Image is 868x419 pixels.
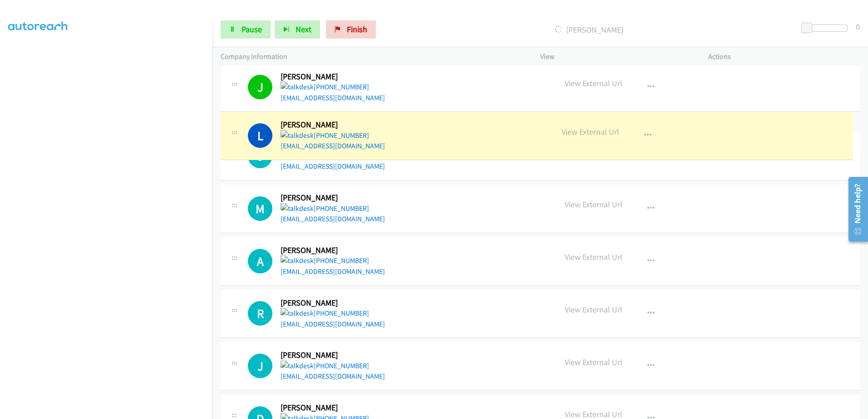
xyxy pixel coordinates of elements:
[565,356,622,368] p: View External Url
[281,214,385,223] a: [EMAIL_ADDRESS][DOMAIN_NAME]
[248,301,272,326] h1: R
[281,93,385,102] a: [EMAIL_ADDRESS][DOMAIN_NAME]
[281,372,385,380] a: [EMAIL_ADDRESS][DOMAIN_NAME]
[281,162,385,171] a: [EMAIL_ADDRESS][DOMAIN_NAME]
[281,83,369,91] a: [PHONE_NUMBER]
[248,196,272,221] h1: M
[347,24,367,34] span: Finish
[562,126,619,138] p: View External Url
[281,255,314,266] img: talkdesk
[281,120,382,130] h2: [PERSON_NAME]
[708,51,860,62] p: Actions
[281,267,385,276] a: [EMAIL_ADDRESS][DOMAIN_NAME]
[281,361,314,371] img: talkdesk
[248,75,272,99] h1: J
[248,249,272,273] div: The call is yet to be attempted
[281,256,369,265] a: [PHONE_NUMBER]
[296,24,311,34] span: Next
[242,24,262,34] span: Pause
[248,354,272,378] div: The call is yet to be attempted
[281,131,369,140] a: [PHONE_NUMBER]
[565,77,622,89] p: View External Url
[842,173,868,245] iframe: Resource Center
[281,203,314,214] img: talkdesk
[281,308,314,319] img: talkdesk
[248,354,272,378] h1: J
[565,198,622,210] p: View External Url
[281,193,382,203] h2: [PERSON_NAME]
[281,298,382,308] h2: [PERSON_NAME]
[248,301,272,326] div: The call is yet to be attempted
[221,51,524,62] p: Company Information
[281,320,385,328] a: [EMAIL_ADDRESS][DOMAIN_NAME]
[248,249,272,273] h1: A
[565,303,622,316] p: View External Url
[326,20,376,39] a: Finish
[281,403,382,413] h2: [PERSON_NAME]
[281,350,382,361] h2: [PERSON_NAME]
[806,24,848,32] div: Delay between calls (in seconds)
[281,204,369,213] a: [PHONE_NUMBER]
[281,245,382,256] h2: [PERSON_NAME]
[248,196,272,221] div: The call is yet to be attempted
[856,20,860,33] div: 0
[388,24,789,36] p: [PERSON_NAME]
[281,309,369,317] a: [PHONE_NUMBER]
[540,51,692,62] p: View
[248,123,272,148] h1: L
[275,20,320,39] button: Next
[281,361,369,370] a: [PHONE_NUMBER]
[565,251,622,263] p: View External Url
[281,82,314,93] img: talkdesk
[221,20,271,39] a: Pause
[281,141,385,150] a: [EMAIL_ADDRESS][DOMAIN_NAME]
[281,72,382,82] h2: [PERSON_NAME]
[281,130,314,141] img: talkdesk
